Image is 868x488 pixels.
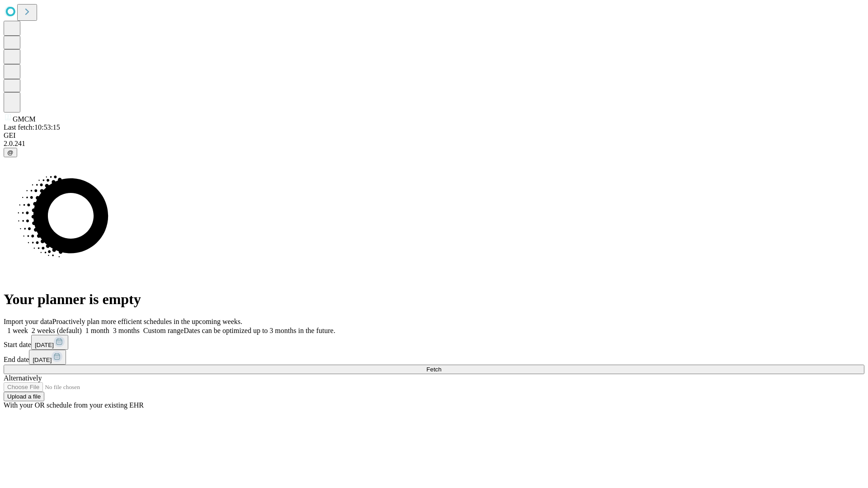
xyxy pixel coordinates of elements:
[4,140,864,148] div: 2.0.241
[29,350,66,365] button: [DATE]
[35,342,54,348] span: [DATE]
[7,149,14,156] span: @
[143,327,184,334] span: Custom range
[4,148,17,157] button: @
[4,365,864,374] button: Fetch
[31,335,68,350] button: [DATE]
[33,357,52,363] span: [DATE]
[4,374,42,382] span: Alternatively
[184,327,335,334] span: Dates can be optimized up to 3 months in the future.
[32,327,82,334] span: 2 weeks (default)
[4,392,44,401] button: Upload a file
[4,291,864,308] h1: Your planner is empty
[4,350,864,365] div: End date
[4,401,144,409] span: With your OR schedule from your existing EHR
[4,335,864,350] div: Start date
[4,123,60,131] span: Last fetch: 10:53:15
[4,318,52,325] span: Import your data
[7,327,28,334] span: 1 week
[13,115,36,123] span: GMCM
[113,327,140,334] span: 3 months
[52,318,242,325] span: Proactively plan more efficient schedules in the upcoming weeks.
[85,327,109,334] span: 1 month
[426,366,441,373] span: Fetch
[4,131,864,140] div: GEI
